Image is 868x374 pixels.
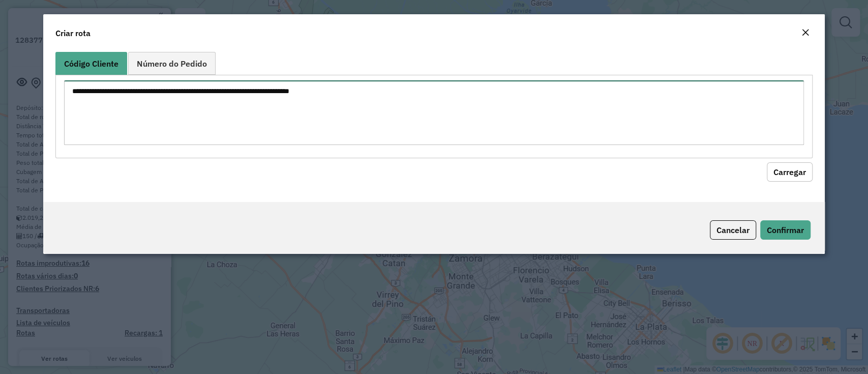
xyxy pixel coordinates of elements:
[801,28,810,37] em: Fechar
[137,60,207,68] span: Número do Pedido
[55,27,91,39] h4: Criar rota
[710,220,756,240] button: Cancelar
[798,26,813,40] button: Close
[767,162,813,182] button: Carregar
[64,60,118,68] span: Código Cliente
[760,220,811,240] button: Confirmar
